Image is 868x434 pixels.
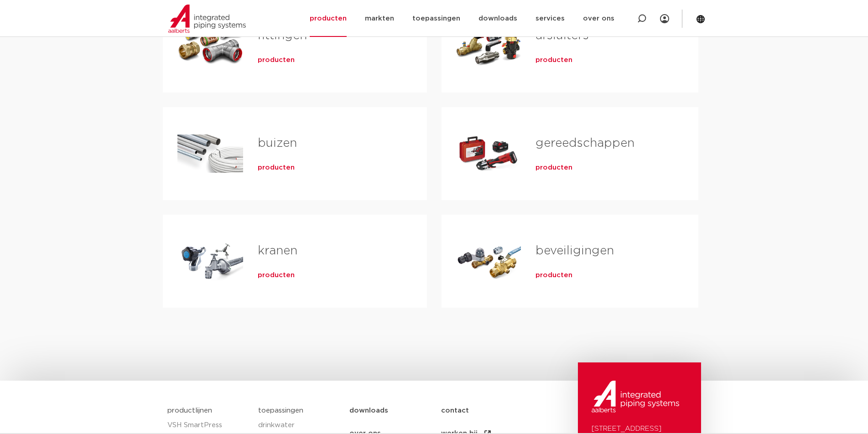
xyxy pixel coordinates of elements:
a: afsluiters [535,30,589,41]
a: kranen [258,245,297,257]
a: fittingen [258,30,307,41]
a: producten [535,271,572,280]
a: contact [441,399,533,422]
a: producten [258,56,295,65]
a: productlijnen [167,407,212,414]
a: gereedschappen [535,137,634,149]
a: drinkwater [258,418,340,433]
a: buizen [258,137,297,149]
a: downloads [349,399,441,422]
a: producten [535,163,572,172]
a: toepassingen [258,407,303,414]
a: producten [258,163,295,172]
a: VSH SmartPress [167,418,249,433]
a: producten [258,271,295,280]
a: beveiligingen [535,245,614,257]
a: producten [535,56,572,65]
